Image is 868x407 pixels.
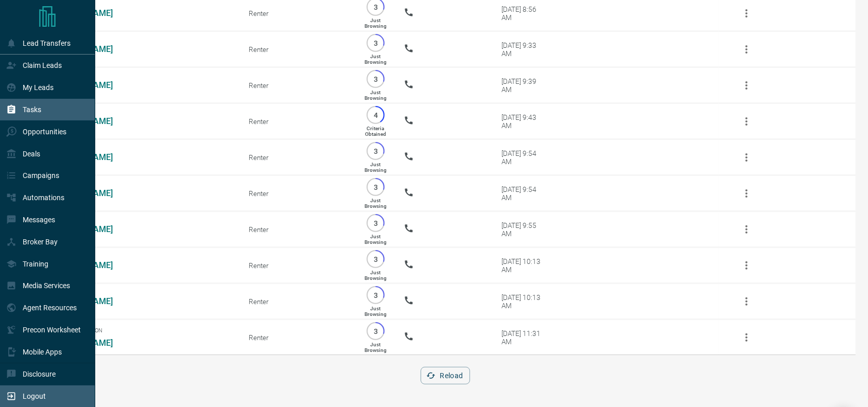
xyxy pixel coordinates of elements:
[372,147,379,155] p: 3
[249,225,347,234] div: Renter
[502,41,546,58] div: [DATE] 9:33 AM
[364,162,387,173] p: Just Browsing
[50,327,233,334] span: Offer Submission
[372,3,379,11] p: 3
[249,189,347,198] div: Renter
[502,221,546,238] div: [DATE] 9:55 AM
[249,117,347,126] div: Renter
[421,367,470,384] button: Reload
[364,342,387,353] p: Just Browsing
[502,77,546,94] div: [DATE] 9:39 AM
[502,185,546,202] div: [DATE] 9:54 AM
[372,111,379,119] p: 4
[502,329,546,346] div: [DATE] 11:31 AM
[372,39,379,47] p: 3
[364,234,387,245] p: Just Browsing
[502,149,546,166] div: [DATE] 9:54 AM
[364,54,387,65] p: Just Browsing
[364,17,387,29] p: Just Browsing
[372,255,379,263] p: 3
[249,9,347,17] div: Renter
[364,306,387,317] p: Just Browsing
[249,297,347,306] div: Renter
[365,126,386,137] p: Criteria Obtained
[502,257,546,274] div: [DATE] 10:13 AM
[364,198,387,209] p: Just Browsing
[364,270,387,281] p: Just Browsing
[249,261,347,270] div: Renter
[502,113,546,130] div: [DATE] 9:43 AM
[372,219,379,227] p: 3
[249,81,347,90] div: Renter
[372,183,379,191] p: 3
[502,293,546,310] div: [DATE] 10:13 AM
[372,75,379,83] p: 3
[372,291,379,299] p: 3
[249,153,347,162] div: Renter
[372,327,379,335] p: 3
[502,5,546,22] div: [DATE] 8:56 AM
[249,333,347,342] div: Renter
[364,90,387,101] p: Just Browsing
[249,45,347,54] div: Renter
